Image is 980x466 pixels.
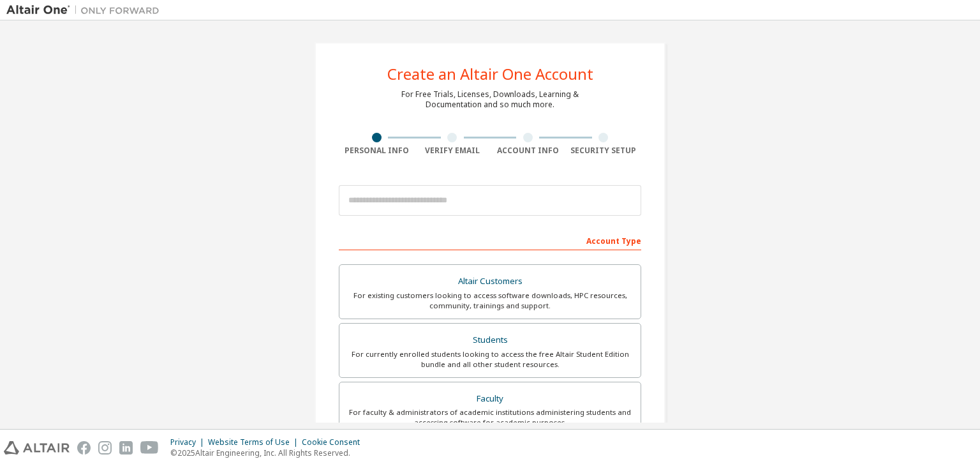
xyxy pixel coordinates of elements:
div: Security Setup [566,146,642,156]
p: © 2025 Altair Engineering, Inc. All Rights Reserved. [170,447,367,458]
div: Privacy [170,437,208,447]
div: Students [347,331,633,349]
img: facebook.svg [77,441,91,455]
div: Create an Altair One Account [387,66,593,82]
div: For existing customers looking to access software downloads, HPC resources, community, trainings ... [347,290,633,311]
div: Personal Info [339,146,415,156]
div: For Free Trials, Licenses, Downloads, Learning & Documentation and so much more. [401,89,579,110]
img: youtube.svg [140,441,159,455]
div: For currently enrolled students looking to access the free Altair Student Edition bundle and all ... [347,349,633,370]
img: Altair One [6,4,166,17]
div: Account Type [339,230,641,250]
div: Faculty [347,390,633,408]
img: instagram.svg [98,441,112,455]
div: For faculty & administrators of academic institutions administering students and accessing softwa... [347,407,633,428]
div: Account Info [490,146,566,156]
div: Cookie Consent [302,437,367,447]
img: linkedin.svg [119,441,133,455]
img: altair_logo.svg [4,441,70,455]
div: Website Terms of Use [208,437,302,447]
div: Altair Customers [347,273,633,290]
div: Verify Email [415,146,491,156]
